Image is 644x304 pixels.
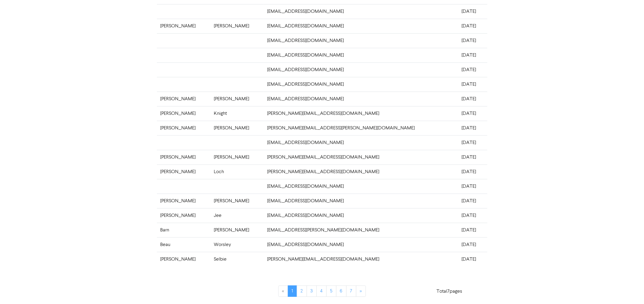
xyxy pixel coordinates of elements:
[458,164,487,179] td: [DATE]
[210,252,264,267] td: Selbie
[458,62,487,77] td: [DATE]
[157,92,210,106] td: [PERSON_NAME]
[458,208,487,223] td: [DATE]
[157,164,210,179] td: [PERSON_NAME]
[157,252,210,267] td: [PERSON_NAME]
[157,194,210,208] td: [PERSON_NAME]
[157,208,210,223] td: [PERSON_NAME]
[458,106,487,121] td: [DATE]
[458,19,487,33] td: [DATE]
[458,48,487,62] td: [DATE]
[307,286,317,297] a: Page 3
[264,19,458,33] td: [EMAIL_ADDRESS][DOMAIN_NAME]
[157,223,210,237] td: Barn
[264,33,458,48] td: [EMAIL_ADDRESS][DOMAIN_NAME]
[264,237,458,252] td: [EMAIL_ADDRESS][DOMAIN_NAME]
[458,4,487,19] td: [DATE]
[210,223,264,237] td: [PERSON_NAME]
[336,286,347,297] a: Page 6
[210,164,264,179] td: Loch
[264,48,458,62] td: [EMAIL_ADDRESS][DOMAIN_NAME]
[264,150,458,164] td: [PERSON_NAME][EMAIL_ADDRESS][DOMAIN_NAME]
[264,208,458,223] td: [EMAIL_ADDRESS][DOMAIN_NAME]
[458,223,487,237] td: [DATE]
[346,286,356,297] a: Page 7
[458,179,487,194] td: [DATE]
[264,121,458,135] td: [PERSON_NAME][EMAIL_ADDRESS][PERSON_NAME][DOMAIN_NAME]
[264,252,458,267] td: [PERSON_NAME][EMAIL_ADDRESS][DOMAIN_NAME]
[436,288,462,295] p: Total 7 pages
[157,237,210,252] td: Beau
[458,135,487,150] td: [DATE]
[264,164,458,179] td: [PERSON_NAME][EMAIL_ADDRESS][DOMAIN_NAME]
[264,92,458,106] td: [EMAIL_ADDRESS][DOMAIN_NAME]
[210,106,264,121] td: Knight
[458,92,487,106] td: [DATE]
[288,286,297,297] a: Page 1 is your current page
[157,121,210,135] td: [PERSON_NAME]
[210,121,264,135] td: [PERSON_NAME]
[458,252,487,267] td: [DATE]
[458,194,487,208] td: [DATE]
[356,286,366,297] a: »
[210,194,264,208] td: [PERSON_NAME]
[316,286,327,297] a: Page 4
[458,237,487,252] td: [DATE]
[458,77,487,92] td: [DATE]
[210,208,264,223] td: Jee
[210,19,264,33] td: [PERSON_NAME]
[326,286,336,297] a: Page 5
[264,135,458,150] td: [EMAIL_ADDRESS][DOMAIN_NAME]
[264,4,458,19] td: [EMAIL_ADDRESS][DOMAIN_NAME]
[210,237,264,252] td: Worsley
[264,106,458,121] td: [PERSON_NAME][EMAIL_ADDRESS][DOMAIN_NAME]
[157,150,210,164] td: [PERSON_NAME]
[458,33,487,48] td: [DATE]
[297,286,307,297] a: Page 2
[264,62,458,77] td: [EMAIL_ADDRESS][DOMAIN_NAME]
[614,275,644,304] iframe: Chat Widget
[264,77,458,92] td: [EMAIL_ADDRESS][DOMAIN_NAME]
[157,106,210,121] td: [PERSON_NAME]
[210,92,264,106] td: [PERSON_NAME]
[458,150,487,164] td: [DATE]
[210,150,264,164] td: [PERSON_NAME]
[157,19,210,33] td: [PERSON_NAME]
[264,194,458,208] td: [EMAIL_ADDRESS][DOMAIN_NAME]
[264,179,458,194] td: [EMAIL_ADDRESS][DOMAIN_NAME]
[458,121,487,135] td: [DATE]
[264,223,458,237] td: [EMAIL_ADDRESS][PERSON_NAME][DOMAIN_NAME]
